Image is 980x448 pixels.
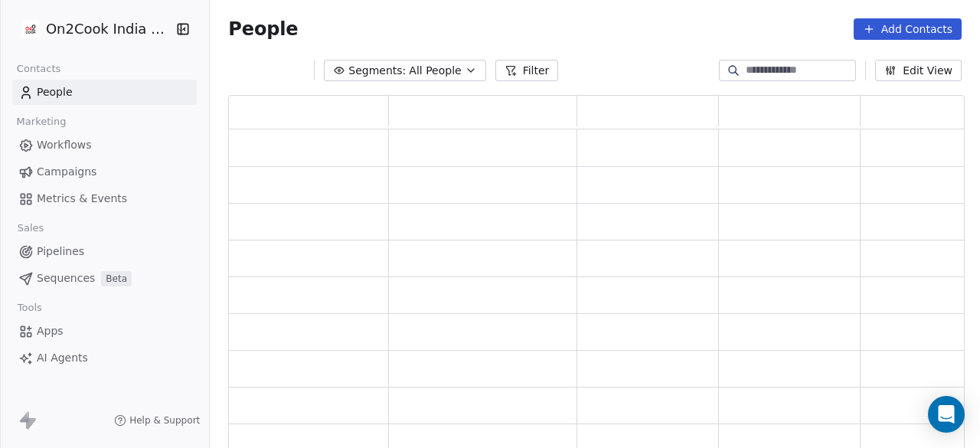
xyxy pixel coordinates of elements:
[12,239,197,264] a: Pipelines
[12,159,197,185] a: Campaigns
[12,132,197,158] a: Workflows
[101,271,132,286] span: Beta
[37,323,64,339] span: Apps
[21,20,40,38] img: on2cook%20logo-04%20copy.jpg
[409,63,461,79] span: All People
[12,319,197,344] a: Apps
[37,164,96,180] span: Campaigns
[12,186,197,211] a: Metrics & Events
[875,60,962,81] button: Edit View
[228,18,298,41] span: People
[11,217,51,240] span: Sales
[10,110,73,133] span: Marketing
[10,57,67,80] span: Contacts
[37,244,84,260] span: Pipelines
[854,18,962,40] button: Add Contacts
[12,80,197,105] a: People
[348,63,406,79] span: Segments:
[12,266,197,291] a: SequencesBeta
[18,16,165,42] button: On2Cook India Pvt. Ltd.
[37,84,73,100] span: People
[12,345,197,371] a: AI Agents
[46,19,172,39] span: On2Cook India Pvt. Ltd.
[495,60,559,81] button: Filter
[37,191,127,207] span: Metrics & Events
[37,270,95,286] span: Sequences
[11,296,48,319] span: Tools
[37,137,92,153] span: Workflows
[129,414,200,427] span: Help & Support
[37,350,88,366] span: AI Agents
[114,414,200,427] a: Help & Support
[928,396,965,433] div: Open Intercom Messenger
